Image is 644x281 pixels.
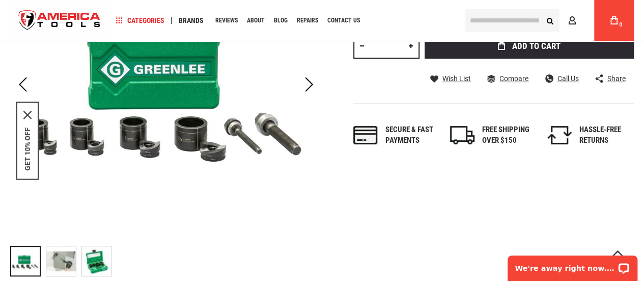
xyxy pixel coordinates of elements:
a: Compare [487,74,528,83]
span: Blog [274,17,288,23]
div: HASSLE-FREE RETURNS [579,124,634,146]
span: Wish List [442,75,471,82]
a: store logo [10,2,109,40]
span: Share [607,75,626,82]
span: Brands [179,17,204,24]
span: Reviews [215,17,238,23]
div: FREE SHIPPING OVER $150 [482,124,537,146]
button: Close [23,111,32,119]
span: Add to Cart [512,42,560,50]
a: Blog [269,14,292,28]
svg: close icon [23,111,32,119]
a: Wish List [430,74,471,83]
a: Brands [174,14,208,28]
span: About [247,17,265,23]
span: Categories [116,17,164,24]
img: payments [353,126,378,144]
a: Contact Us [323,14,365,28]
a: About [242,14,269,28]
img: GREENLEE 7235BB SLUG-BUSTER® 1/2" - 1-1/4" MANUAL KNOCKOUT SET [82,246,111,276]
img: GREENLEE 7235BB SLUG-BUSTER® 1/2" - 1-1/4" MANUAL KNOCKOUT SET [46,246,76,276]
div: Secure & fast payments [385,124,440,146]
button: GET 10% OFF [23,127,32,170]
img: America Tools [10,2,109,40]
button: Add to Cart [425,33,634,59]
a: Repairs [292,14,323,28]
span: 0 [619,22,622,28]
a: Call Us [545,74,579,83]
a: Reviews [211,14,242,28]
span: Repairs [297,17,318,23]
iframe: LiveChat chat widget [501,249,644,281]
span: Call Us [557,75,579,82]
img: returns [547,126,572,144]
span: Contact Us [327,17,360,23]
a: Categories [111,14,169,28]
span: Compare [499,75,528,82]
img: shipping [450,126,474,144]
button: Search [540,11,559,30]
